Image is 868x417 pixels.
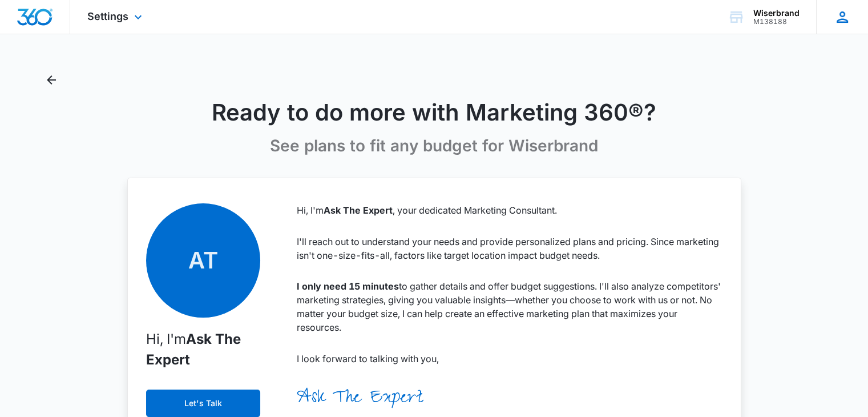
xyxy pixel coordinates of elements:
p: to gather details and offer budget suggestions. I'll also analyze competitors' marketing strategi... [297,279,722,334]
p: I'll reach out to understand your needs and provide personalized plans and pricing. Since marketi... [297,235,722,262]
p: Hi, I'm [146,329,260,370]
h1: Ready to do more with Marketing 360®? [212,98,656,127]
p: I look forward to talking with you, [297,352,722,366]
strong: Ask the Expert [324,205,393,216]
button: Back [42,71,60,89]
p: Hi, I'm , your dedicated Marketing Consultant. [297,203,722,217]
div: account id [753,18,800,26]
strong: Ask the Expert [146,331,241,368]
div: account name [753,9,800,18]
button: Let's Talk [146,390,260,417]
span: At [146,203,260,318]
span: Settings [87,10,128,22]
p: See plans to fit any budget for Wiserbrand [270,136,598,156]
strong: I only need 15 minutes [297,280,399,292]
p: Ask the Expert [297,383,722,417]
